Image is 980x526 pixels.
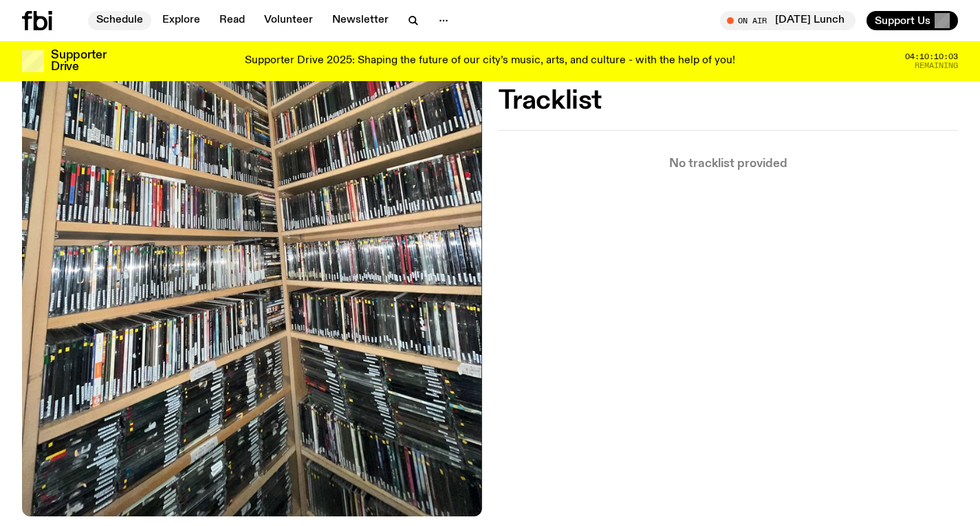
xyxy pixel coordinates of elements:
span: Support Us [875,14,930,27]
a: Explore [154,11,208,30]
a: Schedule [88,11,151,30]
h3: Supporter Drive [51,50,106,73]
a: Newsletter [324,11,397,30]
span: Remaining [915,62,958,69]
button: Support Us [867,11,958,30]
h2: Tracklist [499,89,959,113]
p: Supporter Drive 2025: Shaping the future of our city’s music, arts, and culture - with the help o... [245,55,735,67]
p: No tracklist provided [499,158,959,170]
a: Volunteer [256,11,321,30]
button: On Air[DATE] Lunch [720,11,856,30]
a: Read [211,11,253,30]
span: 04:10:10:03 [905,53,958,61]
